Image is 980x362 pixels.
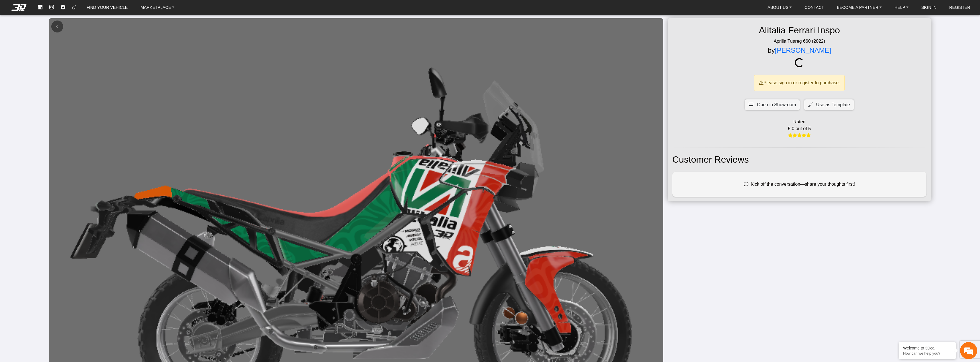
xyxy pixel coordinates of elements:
[947,3,973,12] a: REGISTER
[3,178,38,182] span: Conversation
[765,3,794,12] a: ABOUT US
[903,351,952,355] p: How can we help you?
[802,3,826,12] a: CONTACT
[754,23,845,38] h2: Alitalia Ferrari Inspo
[3,148,109,168] textarea: Type your message and hit 'Enter'
[73,168,109,186] div: Articles
[793,118,806,125] span: Rated
[775,46,831,54] a: [PERSON_NAME]
[6,29,15,38] div: Navigation go back
[903,346,952,350] div: Welcome to 3Dcal
[804,99,854,110] button: Use as Template
[834,3,884,12] a: BECOME A PARTNER
[751,181,855,188] span: Kick off the conversation—share your thoughts first!
[38,30,104,37] div: Chat with us now
[84,3,130,12] a: FIND YOUR VEHICLE
[757,101,796,108] span: Open in Showroom
[138,3,177,12] a: MARKETPLACE
[788,125,811,132] span: 5.0 out of 5
[672,152,926,167] h2: Customer Reviews
[745,99,800,110] button: Open in Showroom
[754,75,845,91] div: Please sign in or register to purchase.
[892,3,911,12] a: HELP
[38,168,73,186] div: FAQs
[816,101,850,108] span: Use as Template
[769,38,830,45] span: Aprilia Tuareg 660 (2022)
[768,45,831,56] h4: by
[33,67,79,121] span: We're online!
[919,3,939,12] a: SIGN IN
[93,3,107,17] div: Minimize live chat window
